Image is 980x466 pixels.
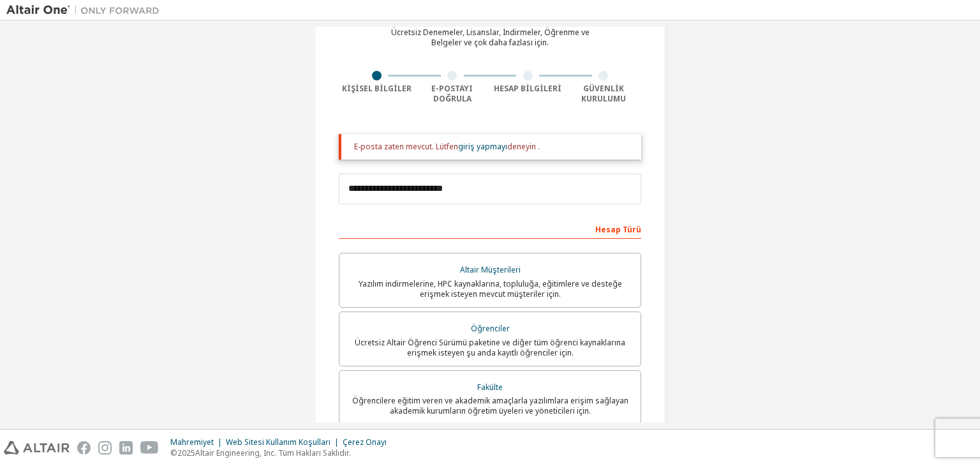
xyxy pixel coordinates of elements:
[98,441,112,455] img: instagram.svg
[581,83,626,104] font: Güvenlik Kurulumu
[4,441,70,455] img: altair_logo.svg
[170,437,214,447] font: Mahremiyet
[391,27,590,38] font: Ücretsiz Denemeler, Lisanslar, İndirmeler, Öğrenme ve
[431,83,473,104] font: E-postayı Doğrula
[343,437,387,447] font: Çerez Onayı
[595,224,641,235] font: Hesap Türü
[460,264,521,275] font: Altair Müşterileri
[226,437,330,447] font: Web Sitesi Kullanım Koşulları
[352,395,628,416] font: Öğrencilere eğitim veren ve akademik amaçlarla yazılımlara erişim sağlayan akademik kurumların öğ...
[431,37,549,48] font: Belgeler ve çok daha fazlası için.
[119,441,133,455] img: linkedin.svg
[471,323,510,334] font: Öğrenciler
[177,447,195,458] font: 2025
[77,441,91,455] img: facebook.svg
[494,83,561,94] font: Hesap Bilgileri
[354,141,458,152] font: E-posta zaten mevcut. Lütfen
[507,141,540,152] font: deneyin .
[140,441,159,455] img: youtube.svg
[359,278,622,299] font: Yazılım indirmelerine, HPC kaynaklarına, topluluğa, eğitimlere ve desteğe erişmek isteyen mevcut ...
[355,337,625,358] font: Ücretsiz Altair Öğrenci Sürümü paketine ve diğer tüm öğrenci kaynaklarına erişmek isteyen şu anda...
[170,447,177,458] font: ©
[477,382,503,393] font: Fakülte
[458,141,507,152] a: giriş yapmayı
[195,447,351,458] font: Altair Engineering, Inc. Tüm Hakları Saklıdır.
[342,83,412,94] font: Kişisel Bilgiler
[6,4,166,17] img: Altair Bir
